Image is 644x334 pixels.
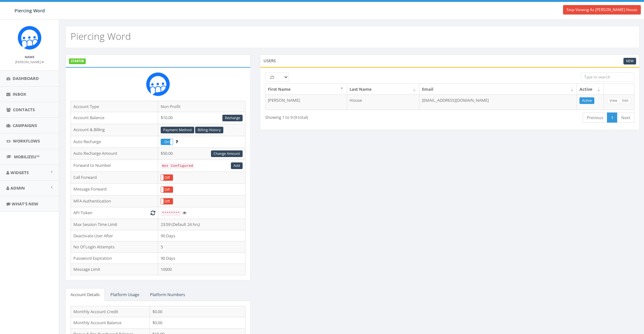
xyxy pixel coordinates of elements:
td: No Of Login Attempts [71,241,158,253]
td: 23:59 (Default 24 hrs) [158,219,245,230]
a: [PERSON_NAME] [15,59,44,64]
a: Platform Usage [105,288,144,301]
td: $10.00 [158,112,245,124]
a: Payment Method [161,127,194,133]
div: Users [260,54,640,67]
td: Non Profit [158,101,245,112]
label: Off [161,198,173,204]
td: Message Forward [71,184,158,196]
span: Widgets [10,170,29,175]
a: Add [231,162,243,169]
td: API Token [71,207,158,219]
td: $0.00 [150,306,245,317]
td: Account Type [71,101,158,112]
span: Workflows [13,138,40,144]
div: OnOff [161,139,173,145]
span: What's New [12,201,38,207]
div: OnOff [161,186,173,193]
a: View [607,97,620,104]
td: MFA Authentication [71,195,158,207]
td: Password Expiration [71,252,158,264]
a: Platform Numbers [145,288,190,301]
div: Showing 1 to 9 (9 total) [265,112,413,120]
a: New [623,58,636,64]
td: Call Forward [71,172,158,184]
a: 1 [607,112,617,123]
h2: Piercing Word [71,31,131,41]
th: Active: activate to sort column ascending [577,84,604,95]
a: Recharge [222,115,243,121]
label: Off [161,175,173,180]
td: Monthly Account Credit [71,306,150,317]
td: Auto Recharge Amount [71,148,158,160]
span: Enable to prevent campaign failure. [176,139,178,144]
div: OnOff [161,174,173,181]
th: First Name: activate to sort column descending [265,84,347,95]
td: [PERSON_NAME] [265,94,347,110]
span: MobilizeU™ [14,154,40,160]
span: Inbox [13,91,26,97]
td: Monthly Account Balance [71,317,150,329]
td: Forward to Number [71,160,158,172]
a: Account Details [65,288,105,301]
input: Type to search [581,72,635,82]
label: On [161,139,173,145]
span: Admin [10,185,25,191]
td: 90 Days [158,230,245,241]
td: Auto Recharge [71,136,158,148]
img: Rally_Corp_Icon.png [18,26,41,50]
label: Off [161,187,173,192]
td: 90 Days [158,252,245,264]
img: Rally_Corp_Icon.png [146,72,170,96]
a: Active [579,97,594,104]
span: Dashboard [13,76,39,81]
td: Account & Billing [71,124,158,136]
td: Max Session Time Limit [71,219,158,230]
a: Next [617,112,635,123]
a: Edit [620,97,631,104]
td: Message Limit [71,264,158,275]
span: Piercing Word [15,8,45,14]
small: Name [25,55,34,59]
th: Email: activate to sort column ascending [419,84,577,95]
a: Stop Viewing As [PERSON_NAME] House [563,5,641,15]
td: Deactivate User After [71,230,158,241]
td: $0.00 [150,317,245,329]
a: Billing History [195,127,223,133]
a: Change Amount [211,150,243,157]
a: Previous [583,112,607,123]
td: 10000 [158,264,245,275]
th: Last Name: activate to sort column ascending [347,84,419,95]
code: Not Configured [161,163,194,169]
td: [EMAIL_ADDRESS][DOMAIN_NAME] [419,94,577,110]
span: Contacts [13,107,35,112]
td: House [347,94,419,110]
td: 5 [158,241,245,253]
td: $50.00 [158,148,245,160]
i: Generate New Token [151,211,155,215]
label: STARTER [69,58,86,64]
td: Account Balance [71,112,158,124]
small: [PERSON_NAME] [15,60,44,64]
span: Campaigns [13,123,37,128]
div: OnOff [161,198,173,204]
